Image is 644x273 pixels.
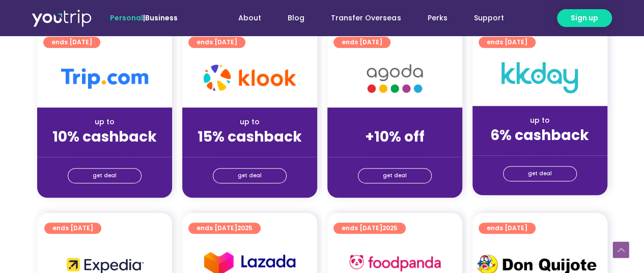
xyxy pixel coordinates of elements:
span: ends [DATE] [342,223,398,234]
span: ends [DATE] [51,37,92,48]
div: (for stays only) [190,146,309,157]
a: get deal [358,168,432,183]
div: (for stays only) [45,146,164,157]
a: get deal [68,168,142,183]
span: ends [DATE] [197,37,237,48]
span: ends [DATE] [487,37,527,48]
span: get deal [383,169,407,183]
div: (for stays only) [335,146,454,157]
span: get deal [528,167,552,181]
span: up to [385,117,404,127]
span: Personal [110,13,143,23]
div: up to [481,115,599,126]
span: get deal [238,169,262,183]
a: Sign up [557,9,612,27]
span: Sign up [571,13,598,23]
a: get deal [503,166,577,181]
strong: 10% cashback [52,127,157,147]
a: Perks [414,9,460,28]
a: Blog [274,9,318,28]
span: ends [DATE] [197,223,253,234]
span: get deal [93,169,117,183]
nav: Menu [205,9,517,28]
a: ends [DATE] [479,223,536,234]
a: ends [DATE] [333,37,390,48]
a: get deal [213,168,287,183]
a: ends [DATE] [479,37,536,48]
span: ends [DATE] [342,37,382,48]
strong: 6% cashback [490,125,589,145]
a: ends [DATE] [43,37,100,48]
div: up to [45,117,164,127]
span: | [110,13,178,23]
span: ends [DATE] [52,223,93,234]
span: ends [DATE] [487,223,527,234]
a: ends [DATE]2025 [188,223,261,234]
a: Support [460,9,517,28]
a: ends [DATE]2025 [333,223,406,234]
div: up to [190,117,309,127]
strong: +10% off [365,127,425,147]
span: 2025 [237,224,253,232]
a: ends [DATE] [188,37,245,48]
a: Business [145,13,178,23]
a: Transfer Overseas [318,9,414,28]
span: 2025 [382,224,398,232]
div: (for stays only) [481,145,599,155]
strong: 15% cashback [198,127,302,147]
a: About [225,9,274,28]
a: ends [DATE] [44,223,101,234]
